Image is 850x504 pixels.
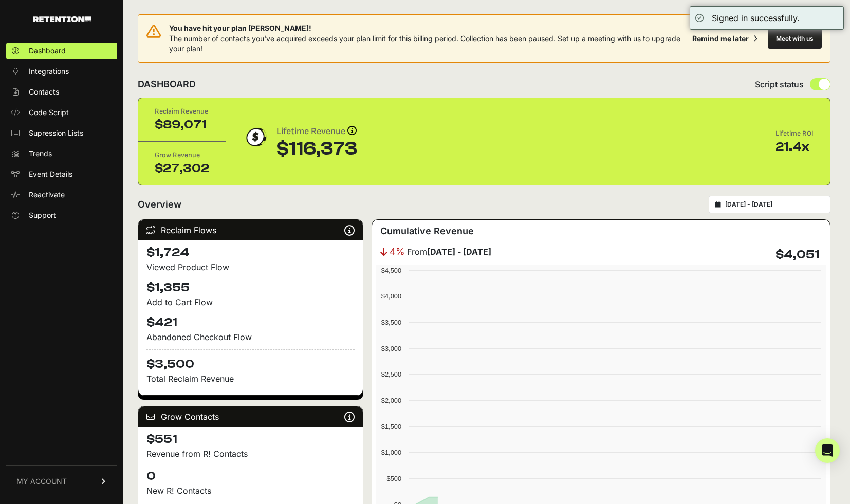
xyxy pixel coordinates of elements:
[6,63,117,80] a: Integrations
[381,292,401,300] text: $4,000
[386,475,401,482] text: $500
[138,220,363,240] div: Reclaim Flows
[6,186,117,203] a: Reactivate
[16,476,67,487] span: MY ACCOUNT
[33,16,91,22] img: Retention.com
[29,190,65,200] span: Reactivate
[692,33,749,44] div: Remind me later
[6,104,117,121] a: Code Script
[146,468,355,484] h4: 0
[169,23,688,33] span: You have hit your plan [PERSON_NAME]!
[380,224,474,238] h3: Cumulative Revenue
[146,314,355,331] h4: $421
[6,125,117,141] a: Supression Lists
[29,148,52,159] span: Trends
[138,197,181,212] h2: Overview
[381,319,401,326] text: $3,500
[138,406,363,427] div: Grow Contacts
[381,370,401,378] text: $2,500
[381,449,401,456] text: $1,000
[138,77,196,91] h2: DASHBOARD
[6,207,117,223] a: Support
[146,349,355,372] h4: $3,500
[146,261,355,273] div: Viewed Product Flow
[6,43,117,59] a: Dashboard
[775,128,814,139] div: Lifetime ROI
[155,117,209,133] div: $89,071
[146,279,355,296] h4: $1,355
[6,145,117,162] a: Trends
[146,372,355,385] p: Total Reclaim Revenue
[775,247,820,263] h4: $4,051
[6,166,117,182] a: Event Details
[6,465,117,497] a: MY ACCOUNT
[243,124,268,150] img: dollar-coin-05c43ed7efb7bc0c12610022525b4bbbb207c7efeef5aecc26f025e68dcafac9.png
[29,210,56,220] span: Support
[407,246,491,258] span: From
[390,245,405,259] span: 4%
[146,245,355,261] h4: $1,724
[169,34,680,53] span: The number of contacts you've acquired exceeds your plan limit for this billing period. Collectio...
[755,78,804,90] span: Script status
[155,106,209,117] div: Reclaim Revenue
[381,423,401,431] text: $1,500
[688,29,762,48] button: Remind me later
[146,484,355,497] p: New R! Contacts
[155,150,209,160] div: Grow Revenue
[29,87,59,97] span: Contacts
[29,107,69,118] span: Code Script
[768,28,822,49] button: Meet with us
[381,345,401,352] text: $3,000
[146,447,355,460] p: Revenue from R! Contacts
[29,128,83,138] span: Supression Lists
[146,331,355,343] div: Abandoned Checkout Flow
[6,84,117,100] a: Contacts
[427,247,491,257] strong: [DATE] - [DATE]
[155,160,209,177] div: $27,302
[712,12,800,24] div: Signed in successfully.
[146,296,355,308] div: Add to Cart Flow
[146,431,355,447] h4: $551
[276,139,357,159] div: $116,373
[381,397,401,404] text: $2,000
[381,267,401,274] text: $4,500
[29,66,69,77] span: Integrations
[29,46,66,56] span: Dashboard
[775,139,814,155] div: 21.4x
[815,438,840,463] div: Open Intercom Messenger
[276,124,357,139] div: Lifetime Revenue
[29,169,72,179] span: Event Details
